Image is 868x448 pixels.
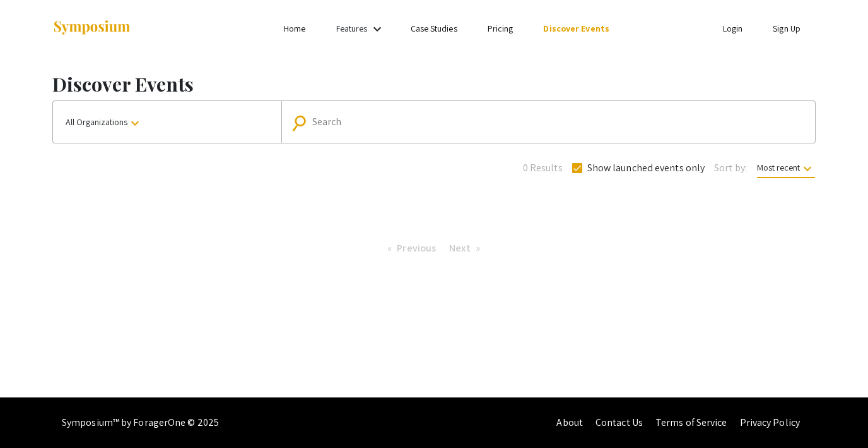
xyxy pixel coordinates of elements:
button: Most recent [747,156,825,179]
ul: Pagination [381,239,486,258]
button: All Organizations [53,101,281,143]
span: Show launched events only [587,160,705,176]
img: Symposium by ForagerOne [52,20,131,37]
a: Pricing [488,23,513,34]
iframe: Chat [9,391,54,439]
mat-icon: Search [293,112,312,134]
span: 0 Results [523,160,563,176]
span: Most recent [757,162,815,178]
span: Sort by: [714,160,747,176]
a: Contact Us [595,416,643,429]
a: Features [336,23,368,34]
span: All Organizations [66,116,143,128]
a: Discover Events [543,23,609,34]
span: Next [449,241,470,255]
a: Login [723,23,743,34]
mat-icon: keyboard_arrow_down [127,116,143,131]
div: Symposium™ by ForagerOne © 2025 [62,397,219,448]
span: Previous [397,241,436,255]
a: Privacy Policy [740,416,800,429]
a: Home [284,23,305,34]
mat-icon: Expand Features list [370,21,385,37]
h1: Discover Events [52,73,816,95]
mat-icon: keyboard_arrow_down [800,161,815,176]
a: Sign Up [773,23,801,34]
a: About [556,416,583,429]
a: Case Studies [411,23,457,34]
a: Terms of Service [655,416,727,429]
